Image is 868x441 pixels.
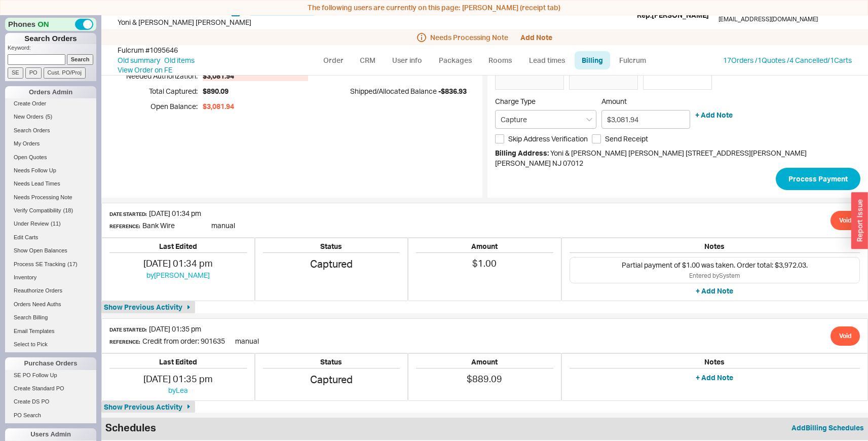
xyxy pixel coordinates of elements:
[14,167,56,173] span: Needs Follow Up
[149,324,201,333] span: [DATE] 01:35 pm
[14,194,72,200] span: Needs Processing Note
[203,86,308,96] span: $890.09
[5,357,96,370] div: Purchase Orders
[5,272,96,283] a: Inventory
[109,358,247,369] h5: Last Edited
[235,337,259,345] span: manual
[495,110,596,129] input: Select...
[5,383,96,394] a: Create Standard PO
[601,110,690,129] input: Amount
[109,327,146,332] h6: Date Started:
[5,259,96,270] a: Process SE Tracking(17)
[5,165,96,176] a: Needs Follow Up
[142,337,225,345] span: Credit from order: 901635
[570,257,860,283] div: Partial payment of $1.00 was taken. Order total: $3,972.03.
[520,33,552,42] button: Add Note
[508,134,588,144] span: Skip Address Verification
[109,270,247,280] div: by [PERSON_NAME]
[5,218,96,229] a: Under Review(11)
[118,65,172,74] a: View Order on FE
[5,33,96,44] h1: Search Orders
[246,5,318,16] button: Needs Processing
[149,209,201,217] span: [DATE] 01:34 pm
[263,243,400,253] h5: Status
[5,86,96,98] div: Orders Admin
[203,101,234,112] span: $3,081.94
[25,67,42,78] input: PO
[118,17,437,27] div: Yoni & [PERSON_NAME] [PERSON_NAME]
[521,51,573,69] a: Lead times
[118,45,178,55] div: Fulcrum # 1095646
[495,134,504,143] input: Skip Address Verification
[416,358,553,369] h5: Amount
[5,339,96,350] a: Select to Pick
[831,326,860,346] button: Void
[570,358,860,369] h5: Notes
[827,56,852,64] a: /1Carts
[8,44,96,54] p: Keyword:
[109,385,247,395] div: by Lea
[696,373,733,383] button: + Add Note
[601,97,690,106] span: Amount
[14,220,49,227] span: Under Review
[263,373,400,387] div: Captured
[44,67,86,78] input: Cust. PO/Proj
[104,402,182,412] span: Show Previous Activity
[5,312,96,323] a: Search Billing
[109,339,140,344] h6: Reference:
[586,118,592,122] svg: open menu
[5,98,96,109] a: Create Order
[612,51,654,69] a: Fulcrum
[5,370,96,381] a: SE PO Follow Up
[104,302,182,312] span: Show Previous Activity
[350,84,437,98] h5: Shipped/Allocated Balance
[791,423,864,433] button: AddBilling Schedules
[438,87,467,95] span: -$836.93
[839,330,851,342] span: Void
[5,112,96,122] a: New Orders(5)
[5,428,96,440] div: Users Admin
[142,221,175,230] span: Bank Wire
[114,84,198,99] h5: Total Captured:
[5,299,96,310] a: Orders Need Auths
[118,55,160,65] a: Old summary
[831,211,860,230] button: Void
[575,51,610,69] a: Billing
[67,261,78,267] span: ( 17 )
[472,258,497,269] span: $1.00
[211,221,235,230] span: manual
[695,110,733,120] button: + Add Note
[353,51,383,69] a: CRM
[605,134,648,144] span: Send Receipt
[105,423,156,433] h2: Schedules
[46,114,52,120] span: ( 5 )
[592,134,601,143] input: Send Receipt
[109,211,146,216] h6: Date Started:
[37,19,49,29] span: ON
[316,51,351,69] a: Order
[5,245,96,256] a: Show Open Balances
[5,178,96,189] a: Needs Lead Times
[5,125,96,136] a: Search Orders
[5,192,96,203] a: Needs Processing Note
[788,173,848,185] span: Process Payment
[467,373,502,384] span: $889.09
[109,373,247,385] div: [DATE] 01:35 pm
[723,56,827,64] a: 17Orders /1Quotes /4 Cancelled
[776,168,860,190] button: Process Payment
[495,148,861,168] div: Yoni & [PERSON_NAME] [PERSON_NAME] [STREET_ADDRESS][PERSON_NAME] [PERSON_NAME] NJ 07012
[63,207,73,213] span: ( 18 )
[570,243,860,253] h5: Notes
[696,286,733,296] button: + Add Note
[5,18,96,31] div: Phones
[839,214,851,227] span: Void
[14,261,65,267] span: Process SE Tracking
[5,285,96,296] a: Reauthorize Orders
[462,3,560,12] span: [PERSON_NAME] (receipt tab)
[432,51,479,69] a: Packages
[495,97,536,105] span: Charge Type
[51,220,61,227] span: ( 11 )
[495,149,549,157] span: Billing Address:
[263,358,400,369] h5: Status
[67,54,94,65] input: Search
